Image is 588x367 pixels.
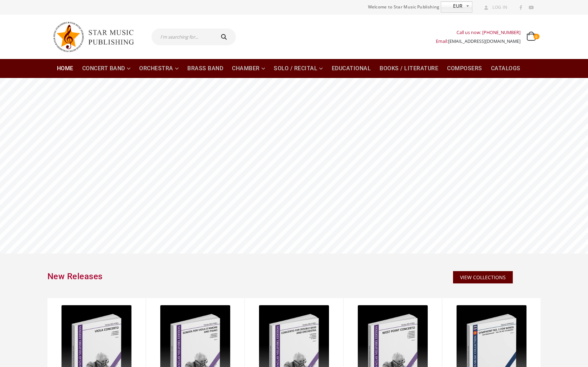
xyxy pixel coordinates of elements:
a: Educational [328,59,375,78]
a: Composers [443,59,486,78]
a: Catalogs [487,59,525,78]
a: Home [53,59,78,78]
a: Youtube [526,3,536,12]
h2: New Releases [47,271,415,282]
div: Call us now: [PHONE_NUMBER] [436,28,521,37]
img: Star Music Publishing [53,18,141,55]
a: [EMAIL_ADDRESS][DOMAIN_NAME] [448,38,521,44]
a: Facebook [516,3,525,12]
a: Books / Literature [375,59,442,78]
a: VIEW COLLECTIONS [453,271,513,284]
div: Email: [436,37,521,46]
span: EUR [441,2,463,10]
span: 0 [534,34,539,39]
a: Concert Band [78,59,135,78]
a: Solo / Recital [270,59,327,78]
input: I'm searching for... [151,28,214,45]
span: VIEW COLLECTIONS [460,274,506,281]
button: Search [214,28,236,45]
a: Log In [482,3,508,12]
span: Welcome to Star Music Publishing [368,2,440,12]
a: Orchestra [135,59,183,78]
a: Chamber [228,59,269,78]
a: Brass Band [183,59,227,78]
